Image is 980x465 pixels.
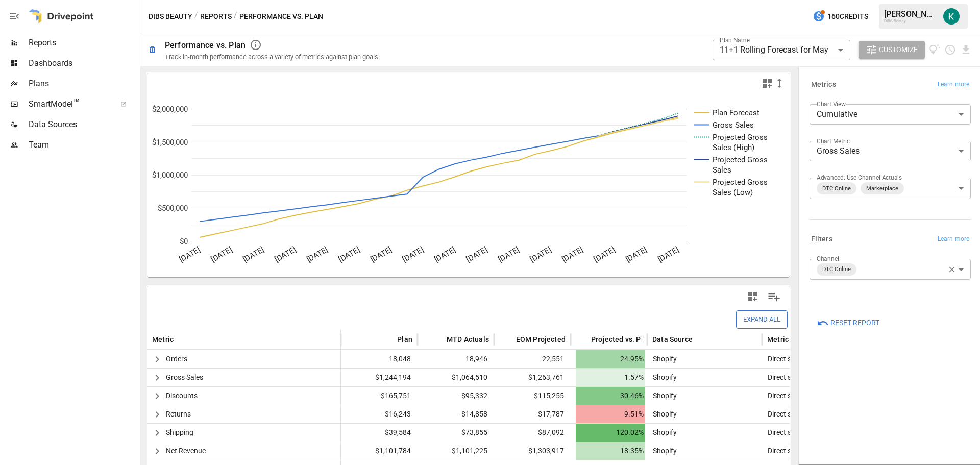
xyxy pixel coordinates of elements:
span: Shipping [166,428,193,436]
button: DIBS Beauty [149,10,192,23]
img: Katherine Rose [943,8,960,25]
span: ™ [73,96,80,109]
text: Projected Gross [713,133,768,142]
button: Sort [501,332,515,347]
span: DTC Online [818,183,855,194]
span: 120.02% [576,424,645,442]
span: $1,263,761 [499,369,566,386]
span: Shopify [649,373,677,381]
button: Reports [200,10,232,23]
span: $73,855 [423,424,489,442]
span: 24.95% [576,350,645,368]
span: Direct summation of the underlying channel-specific values. [764,373,955,381]
button: Sort [382,332,396,347]
span: 1.57% [576,369,645,386]
text: $2,000,000 [152,105,188,114]
text: Sales [713,165,731,175]
label: Advanced: Use Channel Actuals [817,173,902,182]
div: Performance vs. Plan [165,40,246,50]
text: [DATE] [560,244,585,264]
text: [DATE] [178,244,202,264]
text: $500,000 [158,204,188,213]
div: / [194,10,198,23]
button: Download report [960,44,972,56]
span: Returns [166,410,191,418]
text: Sales (High) [713,143,754,152]
span: 22,551 [499,350,566,368]
button: Customize [859,41,925,59]
span: $1,303,917 [499,442,566,460]
span: $39,584 [346,424,412,442]
text: [DATE] [624,244,649,264]
label: Chart Metric [817,137,850,145]
span: $1,101,784 [346,442,412,460]
span: -9.51% [576,405,645,423]
div: Track in-month performance across a variety of metrics against plan goals. [165,53,380,61]
h6: Metrics [811,79,836,90]
text: $1,000,000 [152,170,188,180]
text: Projected Gross [713,155,768,164]
span: 18,946 [423,350,489,368]
span: Net Revenue [166,447,206,455]
span: Plans [29,78,138,90]
text: [DATE] [528,244,553,264]
button: Sort [431,332,446,347]
text: [DATE] [241,244,266,264]
span: -$16,243 [346,405,412,423]
span: -$115,255 [499,387,566,405]
div: 🗓 [149,45,157,55]
span: Discounts [166,391,198,400]
text: Plan Forecast [713,108,759,117]
text: [DATE] [337,244,361,264]
button: 160Credits [808,7,872,26]
text: $1,500,000 [152,138,188,147]
span: 18,048 [346,350,412,368]
span: Reports [29,37,138,49]
div: A chart. [147,93,782,277]
span: 18.35% [576,442,645,460]
text: [DATE] [401,244,425,264]
button: Sort [175,332,189,347]
div: [PERSON_NAME] [884,9,937,19]
span: $87,092 [499,424,566,442]
span: Dashboards [29,57,138,69]
span: -$14,858 [423,405,489,423]
button: Expand All [736,310,788,328]
span: EOM Projected [516,334,566,345]
span: Customize [879,43,918,56]
span: Shopify [649,428,677,436]
div: / [234,10,237,23]
span: Learn more [938,80,969,90]
label: Channel [817,254,839,263]
span: Direct summation of the underlying channel-specific values. [764,428,955,436]
span: Plan [397,334,412,345]
span: Data Source [652,334,693,345]
button: Reset Report [810,314,887,332]
text: [DATE] [209,244,234,264]
div: Cumulative [810,104,971,125]
label: Chart View [817,100,846,108]
label: Plan Name [720,36,750,44]
span: 160 Credits [827,10,868,23]
span: MTD Actuals [447,334,489,345]
text: [DATE] [305,244,330,264]
text: Gross Sales [713,120,754,130]
span: Projected vs. Plan [591,334,651,345]
text: [DATE] [592,244,617,264]
span: Data Sources [29,118,138,131]
span: 30.46% [576,387,645,405]
span: SmartModel [29,98,109,110]
span: $1,244,194 [346,369,412,386]
div: 11+1 Rolling Forecast for May [713,40,850,60]
span: -$17,787 [499,405,566,423]
span: Metric Definition [767,334,823,345]
div: DIBS Beauty [884,19,937,23]
span: Shopify [649,410,677,418]
span: -$165,751 [346,387,412,405]
text: Sales (Low) [713,188,753,197]
text: [DATE] [273,244,298,264]
span: Gross Sales [166,373,203,381]
span: Shopify [649,447,677,455]
text: Projected Gross [713,178,768,187]
button: Manage Columns [763,285,786,308]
